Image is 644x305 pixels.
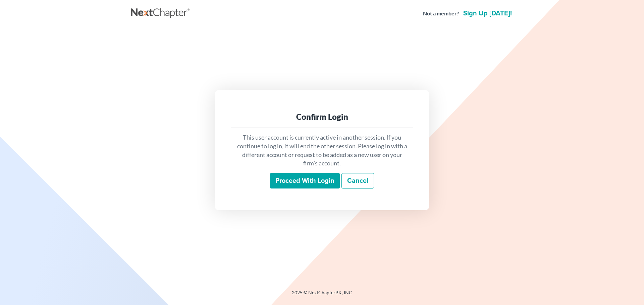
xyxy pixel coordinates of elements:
[462,10,513,17] a: Sign up [DATE]!
[341,173,374,188] a: Cancel
[236,111,408,122] div: Confirm Login
[236,133,408,168] p: This user account is currently active in another session. If you continue to log in, it will end ...
[423,10,459,17] strong: Not a member?
[131,289,513,301] div: 2025 © NextChapterBK, INC
[270,173,340,188] input: Proceed with login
